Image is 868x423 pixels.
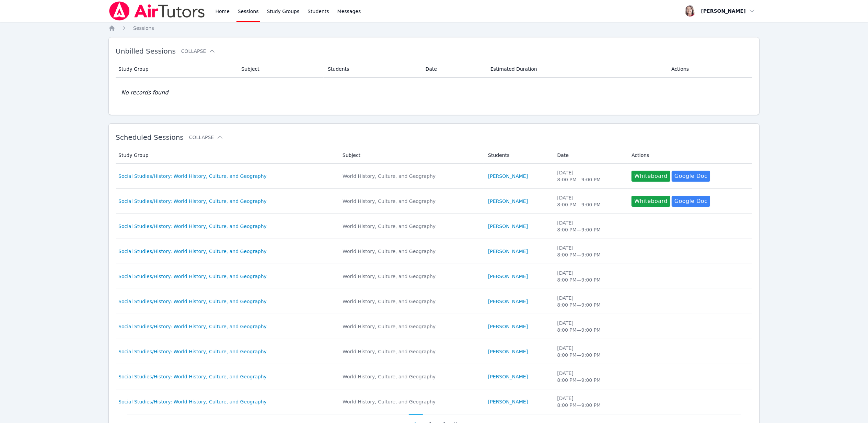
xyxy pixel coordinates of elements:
[343,323,480,330] div: World History, Culture, and Geography
[557,345,624,358] div: [DATE] 8:00 PM — 9:00 PM
[343,198,480,205] div: World History, Culture, and Geography
[108,1,206,21] img: Air Tutors
[488,198,528,205] a: [PERSON_NAME]
[488,373,528,380] a: [PERSON_NAME]
[343,273,480,280] div: World History, Culture, and Geography
[488,348,528,355] a: [PERSON_NAME]
[116,364,752,389] tr: Social Studies/History: World History, Culture, and GeographyWorld History, Culture, and Geograph...
[557,244,624,258] div: [DATE] 8:00 PM — 9:00 PM
[116,78,752,108] td: No records found
[118,373,267,380] a: Social Studies/History: World History, Culture, and Geography
[116,47,176,55] span: Unbilled Sessions
[116,214,752,239] tr: Social Studies/History: World History, Culture, and GeographyWorld History, Culture, and Geograph...
[118,173,267,180] a: Social Studies/History: World History, Culture, and Geography
[118,248,267,255] a: Social Studies/History: World History, Culture, and Geography
[484,147,553,164] th: Students
[324,61,421,78] th: Students
[343,248,480,255] div: World History, Culture, and Geography
[553,147,628,164] th: Date
[343,373,480,380] div: World History, Culture, and Geography
[421,61,486,78] th: Date
[116,339,752,364] tr: Social Studies/History: World History, Culture, and GeographyWorld History, Culture, and Geograph...
[116,289,752,314] tr: Social Studies/History: World History, Culture, and GeographyWorld History, Culture, and Geograph...
[488,273,528,280] a: [PERSON_NAME]
[116,133,184,141] span: Scheduled Sessions
[116,147,338,164] th: Study Group
[338,147,484,164] th: Subject
[108,25,760,32] nav: Breadcrumb
[118,273,267,280] a: Social Studies/History: World History, Culture, and Geography
[557,219,624,233] div: [DATE] 8:00 PM — 9:00 PM
[632,196,670,207] button: Whiteboard
[557,194,624,208] div: [DATE] 8:00 PM — 9:00 PM
[116,61,237,78] th: Study Group
[118,198,267,205] a: Social Studies/History: World History, Culture, and Geography
[632,171,670,182] button: Whiteboard
[337,8,361,15] span: Messages
[118,223,267,230] a: Social Studies/History: World History, Culture, and Geography
[488,248,528,255] a: [PERSON_NAME]
[133,25,154,31] span: Sessions
[116,314,752,339] tr: Social Studies/History: World History, Culture, and GeographyWorld History, Culture, and Geograph...
[343,298,480,305] div: World History, Culture, and Geography
[133,25,154,32] a: Sessions
[118,348,267,355] a: Social Studies/History: World History, Culture, and Geography
[181,48,216,55] button: Collapse
[488,298,528,305] a: [PERSON_NAME]
[118,298,267,305] a: Social Studies/History: World History, Culture, and Geography
[488,223,528,230] a: [PERSON_NAME]
[118,398,267,405] a: Social Studies/History: World History, Culture, and Geography
[343,398,480,405] div: World History, Culture, and Geography
[486,61,667,78] th: Estimated Duration
[343,173,480,180] div: World History, Culture, and Geography
[237,61,324,78] th: Subject
[343,348,480,355] div: World History, Culture, and Geography
[667,61,752,78] th: Actions
[118,323,267,330] a: Social Studies/History: World History, Culture, and Geography
[488,173,528,180] a: [PERSON_NAME]
[557,270,624,283] div: [DATE] 8:00 PM — 9:00 PM
[116,189,752,214] tr: Social Studies/History: World History, Culture, and GeographyWorld History, Culture, and Geograph...
[116,264,752,289] tr: Social Studies/History: World History, Culture, and GeographyWorld History, Culture, and Geograph...
[116,239,752,264] tr: Social Studies/History: World History, Culture, and GeographyWorld History, Culture, and Geograph...
[557,320,624,333] div: [DATE] 8:00 PM — 9:00 PM
[488,323,528,330] a: [PERSON_NAME]
[557,370,624,384] div: [DATE] 8:00 PM — 9:00 PM
[672,171,710,182] a: Google Doc
[557,169,624,183] div: [DATE] 8:00 PM — 9:00 PM
[557,395,624,409] div: [DATE] 8:00 PM — 9:00 PM
[672,196,710,207] a: Google Doc
[627,147,752,164] th: Actions
[488,398,528,405] a: [PERSON_NAME]
[189,134,223,141] button: Collapse
[116,164,752,189] tr: Social Studies/History: World History, Culture, and GeographyWorld History, Culture, and Geograph...
[557,295,624,308] div: [DATE] 8:00 PM — 9:00 PM
[343,223,480,230] div: World History, Culture, and Geography
[116,389,752,414] tr: Social Studies/History: World History, Culture, and GeographyWorld History, Culture, and Geograph...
